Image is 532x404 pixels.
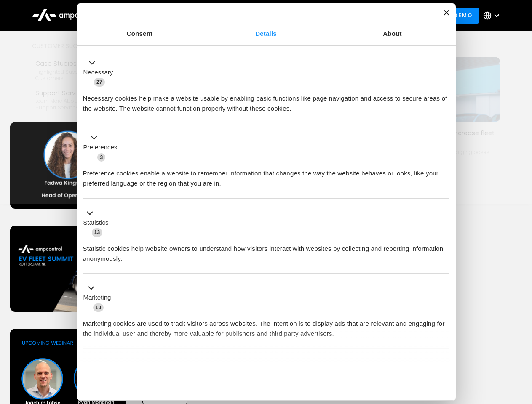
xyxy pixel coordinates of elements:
[92,228,103,237] span: 13
[93,303,104,312] span: 10
[83,208,114,237] button: Statistics (13)
[32,85,136,114] a: Support ServicesLearn more about Ampcontrol’s support services
[77,22,203,45] a: Consent
[203,22,329,45] a: Details
[35,69,133,82] div: Highlighted success stories From Our Customers
[35,88,133,98] div: Support Services
[444,10,449,16] button: Close banner
[94,78,105,86] span: 27
[139,359,147,368] span: 2
[328,369,449,394] button: Okay
[32,41,136,50] div: Customer success
[83,133,123,162] button: Preferences (3)
[83,358,152,369] button: Unclassified (2)
[83,68,113,77] label: Necessary
[83,312,449,339] div: Marketing cookies are used to track visitors across websites. The intention is to display ads tha...
[83,58,118,87] button: Necessary (27)
[83,143,118,152] label: Preferences
[83,87,449,114] div: Necessary cookies help make a website usable by enabling basic functions like page navigation and...
[97,153,105,162] span: 3
[35,98,133,111] div: Learn more about Ampcontrol’s support services
[83,237,449,264] div: Statistic cookies help website owners to understand how visitors interact with websites by collec...
[329,22,456,45] a: About
[35,59,133,68] div: Case Studies
[83,283,116,313] button: Marketing (10)
[83,293,111,303] label: Marketing
[83,218,109,228] label: Statistics
[32,56,136,85] a: Case StudiesHighlighted success stories From Our Customers
[83,162,449,189] div: Preference cookies enable a website to remember information that changes the way the website beha...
